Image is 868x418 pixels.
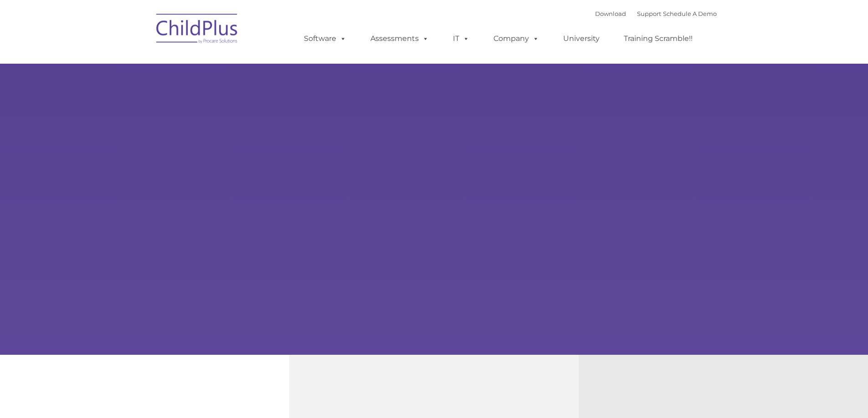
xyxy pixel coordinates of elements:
font: | [595,10,717,17]
a: Support [637,10,661,17]
a: IT [444,30,478,48]
a: Schedule A Demo [663,10,717,17]
a: Company [484,30,548,48]
a: Download [595,10,626,17]
a: University [554,30,609,48]
img: ChildPlus by Procare Solutions [152,7,243,53]
a: Assessments [361,30,438,48]
a: Software [295,30,355,48]
a: Training Scramble!! [615,30,702,48]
